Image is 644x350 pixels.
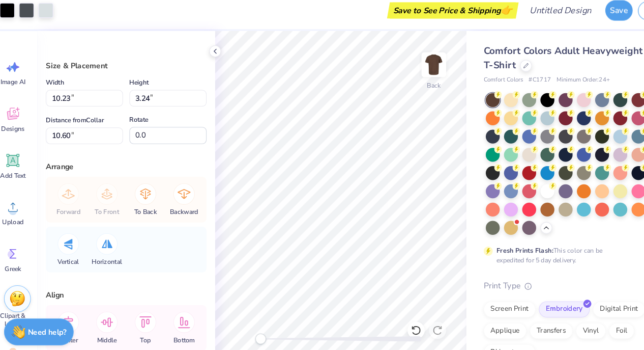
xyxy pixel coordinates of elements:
span: Top [143,327,154,335]
button: Save [585,8,611,28]
span: Center [67,327,84,335]
div: Save to See Price & Shipping [380,10,500,25]
span: 👉 [486,11,497,23]
div: Vinyl [557,314,586,330]
div: Accessibility label [253,325,263,335]
input: Untitled Design [505,8,580,28]
span: Add Text [11,170,35,178]
div: Size & Placement [54,65,207,76]
span: Vertical [65,252,85,260]
span: Greek [15,259,31,267]
span: Image AI [11,82,35,90]
label: Rotate [133,115,151,127]
span: Comfort Colors [470,79,507,88]
div: Arrange [54,161,207,172]
span: Horizontal [98,252,127,260]
img: Back [412,59,432,79]
span: Minimum Order: 24 + [539,79,590,88]
strong: Fresh Prints Flash: [482,241,536,250]
div: Screen Print [470,294,519,309]
div: Digital Print [573,294,623,309]
strong: Need help? [37,318,74,328]
span: To Back [138,205,159,213]
span: Designs [12,126,34,134]
div: Rhinestones [470,335,519,350]
label: Width [54,80,71,92]
span: Middle [103,327,122,335]
div: Embroidery [522,294,570,309]
div: Align [54,283,207,293]
span: Upload [13,214,33,223]
label: Height [133,80,152,92]
span: # C1717 [512,79,534,88]
div: Back [416,85,429,94]
div: Print Type [470,274,624,285]
div: Applique [470,314,510,330]
span: Backward [172,205,199,213]
span: Comfort Colors Adult Heavyweight T-Shirt [470,50,621,76]
label: Distance from Collar [54,116,109,128]
div: Transfers [513,314,554,330]
span: Clipart & logos [6,303,40,319]
div: This color can be expedited for 5 day delivery. [482,241,607,259]
div: Foil [589,314,612,330]
span: Bottom [175,327,195,335]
